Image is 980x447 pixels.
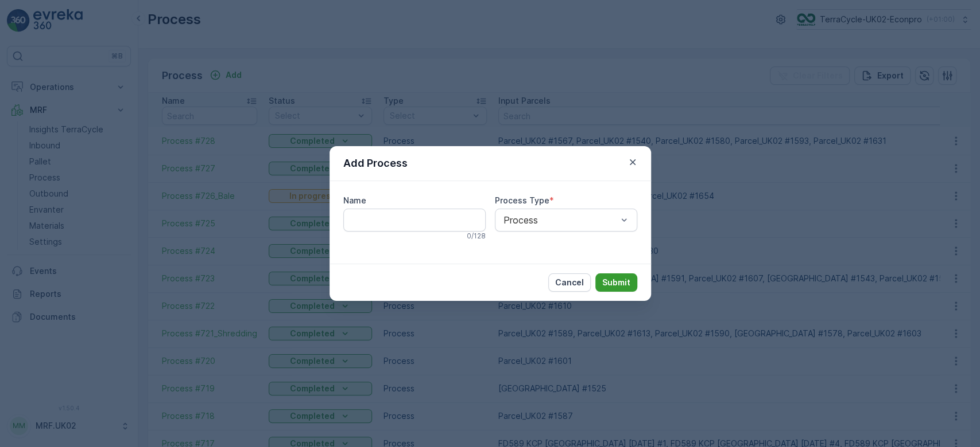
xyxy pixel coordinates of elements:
button: Submit [595,273,637,292]
p: Cancel [555,277,584,288]
p: Submit [602,277,630,288]
label: Process Type [495,195,549,205]
p: Add Process [343,155,408,171]
p: 0 / 128 [467,232,486,241]
button: Cancel [548,273,591,292]
label: Name [343,195,366,205]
